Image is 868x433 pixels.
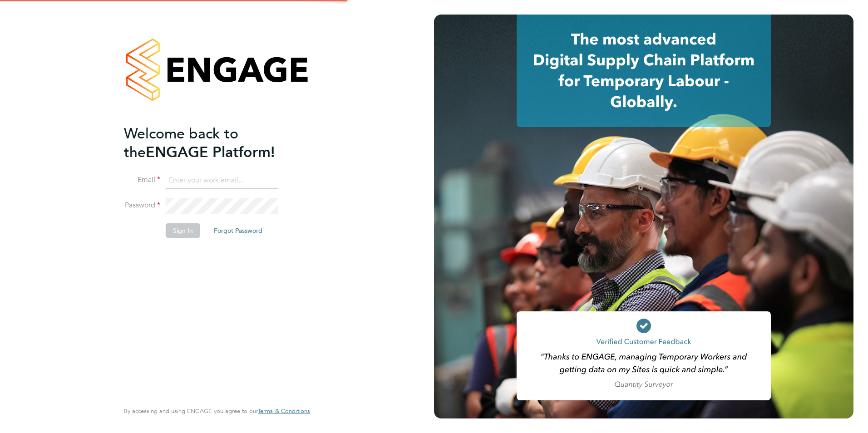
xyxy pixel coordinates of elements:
label: Password [124,201,160,210]
span: By accessing and using ENGAGE you agree to our [124,407,310,415]
h2: ENGAGE Platform! [124,124,301,162]
span: Welcome back to the [124,125,238,161]
label: Email [124,175,160,185]
a: Terms & Conditions [258,408,310,415]
button: Sign In [166,223,200,238]
button: Forgot Password [207,223,270,238]
input: Enter your work email... [166,172,278,189]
